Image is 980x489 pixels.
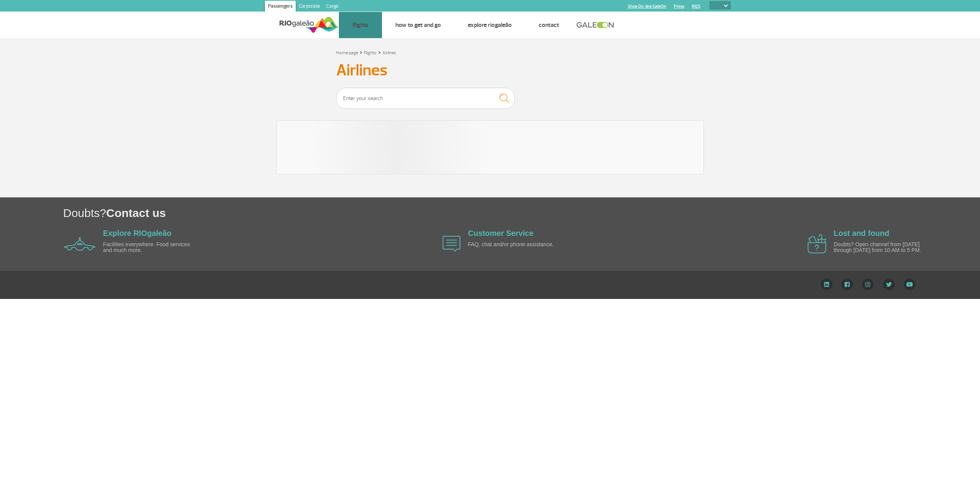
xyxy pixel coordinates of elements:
[378,48,381,57] a: >
[352,21,369,29] a: Flights
[364,50,377,56] a: Flights
[539,21,559,29] a: Contact
[468,229,533,237] a: Customer Service
[834,229,889,237] a: Lost and found
[807,234,826,254] img: airplane icon
[692,4,700,9] a: RQS
[468,21,512,29] a: Explore RIOgaleão
[106,207,166,219] span: Contact us
[904,279,915,290] img: YouTube
[103,242,192,254] p: Facilities everywhere. Food services and much more.
[296,1,323,13] a: Corporate
[862,279,874,290] img: Instagram
[265,1,296,13] a: Passengers
[628,4,666,9] a: Shop On-line GaleOn
[63,205,980,221] h1: Doubts?
[103,229,172,237] a: Explore RIOgaleão
[382,50,396,56] a: Airlines
[468,242,556,247] p: FAQ, chat and/or phone assistance.
[674,4,684,9] a: Press
[323,1,342,13] a: Cargo
[442,236,461,252] img: airplane icon
[395,21,441,29] a: How to get and go
[841,279,853,290] img: Facebook
[360,48,362,57] a: >
[336,50,358,56] a: Home page
[821,279,833,290] img: LinkedIn
[834,242,922,254] p: Doubts? Open channel from [DATE] through [DATE] from 10 AM to 5 PM.
[336,61,644,80] h3: Airlines
[336,88,515,109] input: Enter your search
[64,237,95,251] img: airplane icon
[883,279,895,290] img: Twitter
